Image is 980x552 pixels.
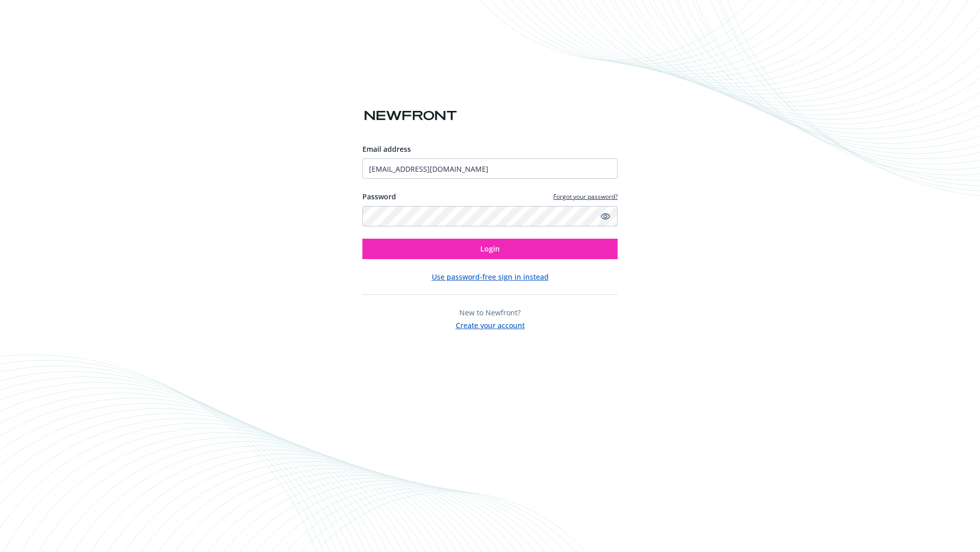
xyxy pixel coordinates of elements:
[459,308,521,317] span: New to Newfront?
[362,239,618,259] button: Login
[432,271,549,282] button: Use password-free sign in instead
[362,191,396,202] label: Password
[599,210,611,222] a: Show password
[362,107,459,125] img: Newfront logo
[362,158,618,179] input: Enter your email
[362,206,618,226] input: Enter your password
[480,244,500,254] span: Login
[456,318,525,331] button: Create your account
[362,144,411,154] span: Email address
[553,192,618,201] a: Forgot your password?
